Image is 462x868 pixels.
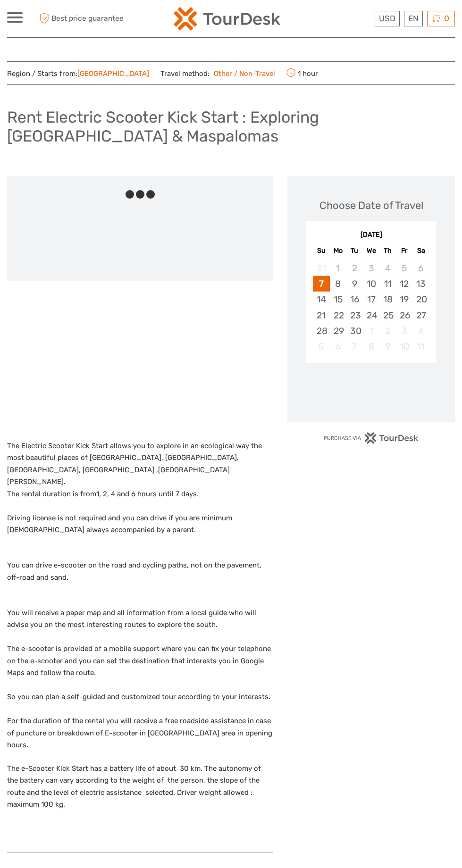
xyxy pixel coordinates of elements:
[330,308,346,323] div: Choose Monday, September 22nd, 2025
[7,108,455,146] h1: Rent Electric Scooter Kick Start : Exploring [GEOGRAPHIC_DATA] & Maspalomas
[363,292,379,307] div: Choose Wednesday, September 17th, 2025
[313,339,329,354] div: Not available Sunday, October 5th, 2025
[7,595,273,751] p: You will receive a paper map and all information from a local guide who will advise you on the mo...
[7,440,273,536] p: The Electric Scooter Kick Start allows you to explore in an ecological way the most beautiful pla...
[330,244,346,257] div: Mo
[363,260,379,276] div: Not available Wednesday, September 3rd, 2025
[330,339,346,354] div: Not available Monday, October 6th, 2025
[346,308,363,323] div: Choose Tuesday, September 23rd, 2025
[404,11,423,26] div: EN
[396,276,412,292] div: Choose Friday, September 12th, 2025
[379,244,396,257] div: Th
[346,260,363,276] div: Not available Tuesday, September 2nd, 2025
[313,323,329,339] div: Choose Sunday, September 28th, 2025
[379,292,396,307] div: Choose Thursday, September 18th, 2025
[396,308,412,323] div: Choose Friday, September 26th, 2025
[346,323,363,339] div: Choose Tuesday, September 30th, 2025
[363,244,379,257] div: We
[368,387,374,393] div: Loading...
[396,323,412,339] div: Not available Friday, October 3rd, 2025
[443,14,451,23] span: 0
[379,323,396,339] div: Not available Thursday, October 2nd, 2025
[379,260,396,276] div: Not available Thursday, September 4th, 2025
[313,260,329,276] div: Not available Sunday, August 31st, 2025
[37,11,124,26] span: Best price guarantee
[313,308,329,323] div: Choose Sunday, September 21st, 2025
[210,69,275,78] a: Other / Non-Travel
[412,339,429,354] div: Not available Saturday, October 11th, 2025
[7,548,273,584] p: You can drive e-scooter on the road and cycling paths, not on the pavement, off-road and sand.
[379,339,396,354] div: Not available Thursday, October 9th, 2025
[379,14,395,23] span: USD
[160,67,275,80] span: Travel method:
[313,244,329,257] div: Su
[313,292,329,307] div: Choose Sunday, September 14th, 2025
[396,292,412,307] div: Choose Friday, September 19th, 2025
[379,276,396,292] div: Choose Thursday, September 11th, 2025
[412,308,429,323] div: Choose Saturday, September 27th, 2025
[330,323,346,339] div: Choose Monday, September 29th, 2025
[412,276,429,292] div: Choose Saturday, September 13th, 2025
[306,230,436,240] div: [DATE]
[396,244,412,257] div: Fr
[412,244,429,257] div: Sa
[346,339,363,354] div: Not available Tuesday, October 7th, 2025
[363,339,379,354] div: Not available Wednesday, October 8th, 2025
[319,198,423,213] div: Choose Date of Travel
[363,276,379,292] div: Choose Wednesday, September 10th, 2025
[313,276,329,292] div: Choose Sunday, September 7th, 2025
[330,276,346,292] div: Choose Monday, September 8th, 2025
[396,339,412,354] div: Not available Friday, October 10th, 2025
[396,260,412,276] div: Not available Friday, September 5th, 2025
[77,69,149,78] a: [GEOGRAPHIC_DATA]
[412,292,429,307] div: Choose Saturday, September 20th, 2025
[174,7,280,31] img: 2254-3441b4b5-4e5f-4d00-b396-31f1d84a6ebf_logo_small.png
[330,260,346,276] div: Not available Monday, September 1st, 2025
[7,763,273,811] p: The e-Scooter Kick Start has a battery life of about 30 km. The autonomy of the battery can vary ...
[412,260,429,276] div: Not available Saturday, September 6th, 2025
[363,308,379,323] div: Choose Wednesday, September 24th, 2025
[363,323,379,339] div: Not available Wednesday, October 1st, 2025
[379,308,396,323] div: Choose Thursday, September 25th, 2025
[7,69,149,79] span: Region / Starts from:
[309,260,433,354] div: month 2025-09
[412,323,429,339] div: Not available Saturday, October 4th, 2025
[330,292,346,307] div: Choose Monday, September 15th, 2025
[346,244,363,257] div: Tu
[286,67,318,80] span: 1 hour
[323,432,419,444] img: PurchaseViaTourDesk.png
[346,292,363,307] div: Choose Tuesday, September 16th, 2025
[346,276,363,292] div: Choose Tuesday, September 9th, 2025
